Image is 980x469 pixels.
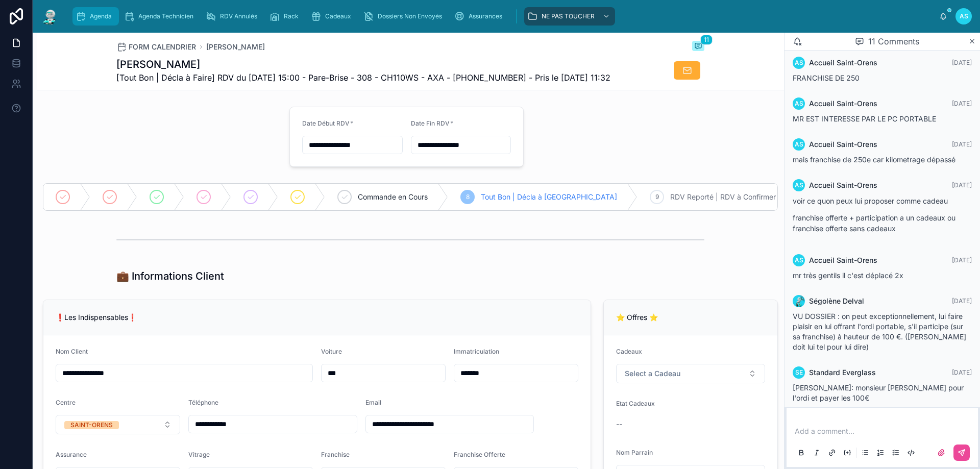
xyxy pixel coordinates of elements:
a: Cadeaux [308,7,358,26]
p: franchise offerte + participation a un cadeaux ou franchise offerte sans cadeaux [793,212,972,234]
span: [DATE] [952,140,972,148]
span: Agenda Technicien [138,12,193,20]
span: Accueil Saint-Orens [809,139,877,150]
span: Centre [56,399,76,406]
a: Dossiers Non Envoyés [360,7,449,26]
span: Accueil Saint-Orens [809,58,877,68]
span: Tout Bon | Décla à [GEOGRAPHIC_DATA] [481,192,617,202]
span: mais franchise de 250e car kilometrage dépassé [793,155,955,164]
span: Email [365,399,381,406]
span: Immatriculation [454,348,499,355]
div: SAINT-ORENS [70,421,113,429]
button: 11 [692,41,704,53]
span: 8 [466,193,470,201]
span: Nom Parrain [616,449,653,456]
span: -- [616,419,622,429]
span: VU DOSSIER : on peut exceptionnellement, lui faire plaisir en lui offrant l'ordi portable, s'il p... [793,312,966,351]
span: [DATE] [952,100,972,107]
span: [DATE] [952,59,972,66]
span: Select a Cadeau [625,368,680,379]
span: [DATE] [952,256,972,264]
span: AS [795,181,803,189]
span: [DATE] [952,368,972,376]
span: AS [795,256,803,264]
span: RDV Reporté | RDV à Confirmer [670,192,776,202]
span: [Tout Bon | Décla à Faire] RDV du [DATE] 15:00 - Pare-Brise - 308 - CH110WS - AXA - [PHONE_NUMBER... [116,71,610,84]
span: Franchise Offerte [454,451,505,458]
button: Select Button [56,415,180,434]
span: Dossiers Non Envoyés [378,12,442,20]
span: 11 Comments [868,35,919,47]
span: AS [960,12,968,20]
span: [DATE] [952,297,972,305]
h1: [PERSON_NAME] [116,57,610,71]
span: MR EST INTERESSE PAR LE PC PORTABLE [793,114,936,123]
span: Assurances [469,12,502,20]
span: SE [795,368,803,377]
span: Date Fin RDV [411,119,450,127]
span: Téléphone [188,399,218,406]
span: Assurance [56,451,87,458]
span: Accueil Saint-Orens [809,255,877,265]
span: Franchise [321,451,350,458]
span: NE PAS TOUCHER [542,12,595,20]
span: Ségolène Delval [809,296,864,306]
p: voir ce quon peux lui proposer comme cadeau [793,195,972,206]
span: Rack [284,12,299,20]
a: [PERSON_NAME] [206,42,265,52]
span: Cadeaux [616,348,642,355]
span: FRANCHISE DE 250 [793,73,860,82]
a: Assurances [451,7,509,26]
a: NE PAS TOUCHER [524,7,615,26]
button: Select Button [616,364,765,383]
a: FORM CALENDRIER [116,42,196,52]
a: Agenda Technicien [121,7,201,26]
span: mr très gentils il c'est déplacé 2x [793,271,903,280]
span: Commande en Cours [358,192,428,202]
span: Agenda [90,12,112,20]
span: RDV Annulés [220,12,257,20]
span: [DATE] [952,181,972,189]
span: Nom Client [56,348,88,355]
span: AS [795,59,803,67]
span: Cadeaux [325,12,351,20]
a: Agenda [72,7,119,26]
span: Standard Everglass [809,367,876,378]
div: scrollable content [67,5,939,28]
span: Etat Cadeaux [616,400,655,407]
img: App logo [41,8,59,24]
span: AS [795,100,803,108]
span: Voiture [321,348,342,355]
span: FORM CALENDRIER [129,42,196,52]
span: Vitrage [188,451,210,458]
h1: 💼 Informations Client [116,269,224,283]
span: 11 [700,35,713,45]
a: RDV Annulés [203,7,264,26]
span: ⭐ Offres ⭐ [616,313,658,322]
span: ❗Les Indispensables❗ [56,313,137,322]
span: Accueil Saint-Orens [809,98,877,109]
span: AS [795,140,803,149]
a: Rack [266,7,306,26]
span: Accueil Saint-Orens [809,180,877,190]
span: [PERSON_NAME]: monsieur [PERSON_NAME] pour l'ordi et payer les 100€ [793,383,964,402]
span: Date Début RDV [302,119,350,127]
span: 9 [655,193,659,201]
